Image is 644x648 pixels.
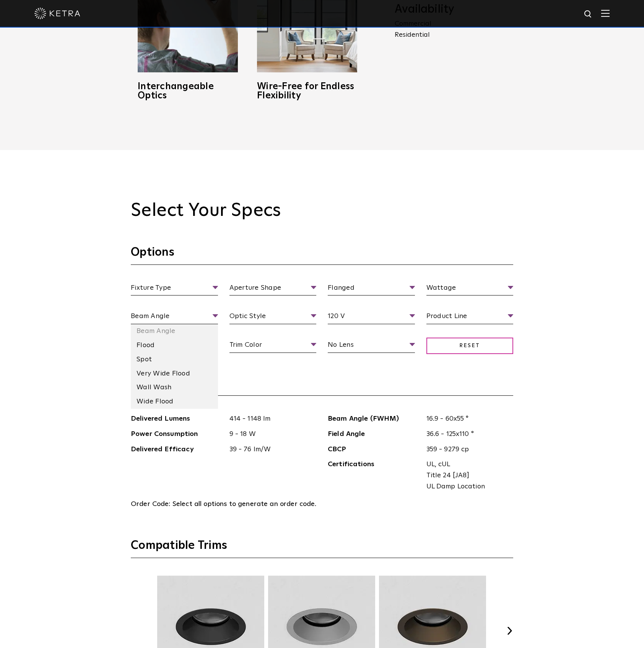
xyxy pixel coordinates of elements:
[131,282,218,296] span: Fixture Type
[131,311,218,324] span: Beam Angle
[584,10,593,19] img: search icon
[224,444,317,455] span: 39 - 76 lm/W
[34,8,80,19] img: ketra-logo-2019-white
[229,282,317,296] span: Aperture Shape
[131,367,218,381] li: Very Wide Flood
[328,340,415,353] span: No Lens
[131,245,513,265] h3: Options
[328,413,421,424] span: Beam Angle (FWHM)
[328,429,421,440] span: Field Angle
[421,444,514,455] span: 359 - 9279 cp
[131,501,171,508] span: Order Code:
[426,311,514,324] span: Product Line
[224,413,317,424] span: 414 - 1148 lm
[131,200,513,222] h2: Select Your Specs
[172,501,317,508] span: Select all options to generate an order code.
[131,353,218,367] li: Spot
[131,338,218,353] li: Flood
[421,413,514,424] span: 16.9 - 60x55 °
[131,324,218,338] li: Beam Angle
[426,470,508,481] span: Title 24 [JA8]
[229,340,317,353] span: Trim Color
[426,459,508,470] span: UL, cUL
[328,282,415,296] span: Flanged
[506,627,513,635] button: Next
[328,459,421,492] span: Certifications
[395,18,513,41] p: Commercial Residential
[131,429,224,440] span: Power Consumption
[328,444,421,455] span: CBCP
[131,380,218,395] li: Wall Wash
[131,376,513,396] h3: Specifications
[421,429,514,440] span: 36.6 - 125x110 °
[138,82,238,100] h3: Interchangeable Optics
[426,282,514,296] span: Wattage
[426,481,508,492] span: UL Damp Location
[601,10,610,17] img: Hamburger%20Nav.svg
[328,311,415,324] span: 120 V
[257,82,357,100] h3: Wire-Free for Endless Flexibility
[224,429,317,440] span: 9 - 18 W
[131,413,224,424] span: Delivered Lumens
[229,311,317,324] span: Optic Style
[131,444,224,455] span: Delivered Efficacy
[131,538,513,558] h3: Compatible Trims
[426,338,514,354] span: Reset
[131,395,218,409] li: Wide Flood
